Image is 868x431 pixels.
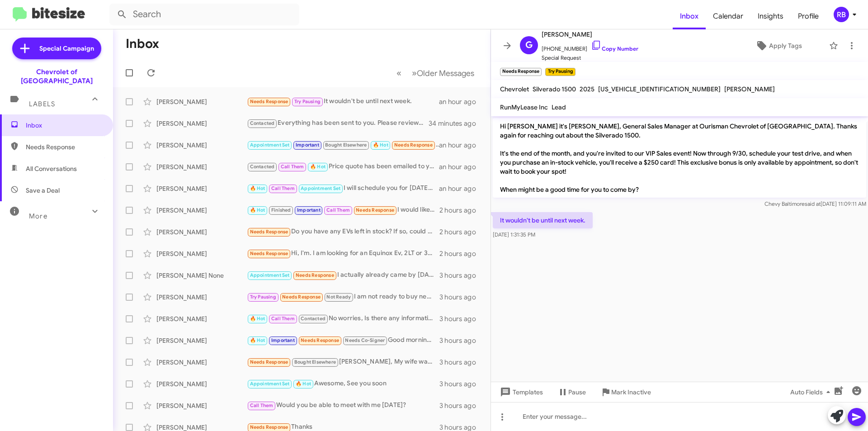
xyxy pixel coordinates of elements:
[533,85,576,93] span: Silverado 1500
[156,162,247,171] div: [PERSON_NAME]
[250,99,288,104] span: Needs Response
[247,400,439,411] div: Would you be able to meet with me [DATE]?
[580,85,594,93] span: 2025
[156,379,247,388] div: [PERSON_NAME]
[247,96,439,107] div: It wouldn't be until next week.
[591,45,638,52] a: Copy Number
[301,337,339,343] span: Needs Response
[542,53,638,62] span: Special Request
[392,64,480,82] nav: Page navigation example
[247,161,439,172] div: Price quote has been emailed to you
[156,141,247,150] div: [PERSON_NAME]
[493,231,535,238] span: [DATE] 1:31:35 PM
[439,97,483,106] div: an hour ago
[750,3,791,29] a: Insights
[296,142,319,148] span: Important
[345,337,385,343] span: Needs Co-Signer
[493,118,866,198] p: Hi [PERSON_NAME] it's [PERSON_NAME], General Sales Manager at Ourisman Chevrolet of [GEOGRAPHIC_D...
[247,118,429,128] div: Everything has been sent to you. Please review your email and text
[26,121,103,130] span: Inbox
[790,384,834,400] span: Auto Fields
[247,313,439,324] div: No worries, Is there any information I can give you at this moment?
[439,401,483,410] div: 3 hours ago
[156,206,247,215] div: [PERSON_NAME]
[250,424,288,430] span: Needs Response
[250,251,288,256] span: Needs Response
[764,200,866,207] span: Chevy Baltimore [DATE] 11:09:11 AM
[439,141,483,150] div: an hour ago
[156,271,247,280] div: [PERSON_NAME] None
[297,207,321,213] span: Important
[250,316,265,322] span: 🔥 Hot
[26,142,103,152] span: Needs Response
[412,67,417,79] span: »
[439,314,483,323] div: 3 hours ago
[156,97,247,106] div: [PERSON_NAME]
[491,384,550,400] button: Templates
[250,403,274,408] span: Call Them
[250,294,276,300] span: Try Pausing
[250,207,265,213] span: 🔥 Hot
[439,358,483,367] div: 3 hours ago
[439,249,483,258] div: 2 hours ago
[439,227,483,237] div: 2 hours ago
[294,99,321,104] span: Try Pausing
[247,379,439,389] div: Awesome, See you soon
[439,162,483,171] div: an hour ago
[598,85,721,93] span: [US_VEHICLE_IDENTIFICATION_NUMBER]
[156,336,247,345] div: [PERSON_NAME]
[394,142,433,148] span: Needs Response
[417,68,474,78] span: Older Messages
[247,292,439,302] div: I am not ready to buy new car yet! Thank you!
[439,184,483,193] div: an hour ago
[296,272,334,278] span: Needs Response
[396,67,401,79] span: «
[247,183,439,194] div: I will schedule you for [DATE] at 3pm. See you soon
[156,314,247,323] div: [PERSON_NAME]
[552,103,566,111] span: Lead
[791,3,826,29] a: Profile
[271,337,295,343] span: Important
[439,271,483,280] div: 3 hours ago
[500,85,529,93] span: Chevrolet
[542,40,638,53] span: [PHONE_NUMBER]
[439,293,483,302] div: 3 hours ago
[271,185,295,191] span: Call Them
[250,337,265,343] span: 🔥 Hot
[783,384,841,400] button: Auto Fields
[673,3,706,29] a: Inbox
[294,359,336,365] span: Bought Elsewhere
[826,7,858,22] button: RB
[493,212,593,228] p: It wouldn't be until next week.
[500,68,542,76] small: Needs Response
[550,384,593,400] button: Pause
[250,359,288,365] span: Needs Response
[156,293,247,302] div: [PERSON_NAME]
[326,294,351,300] span: Not Ready
[500,103,548,111] span: RunMyLease Inc
[156,358,247,367] div: [PERSON_NAME]
[156,401,247,410] div: [PERSON_NAME]
[109,4,299,25] input: Search
[156,227,247,237] div: [PERSON_NAME]
[271,207,291,213] span: Finished
[29,100,55,108] span: Labels
[356,207,394,213] span: Needs Response
[247,357,439,367] div: [PERSON_NAME], My wife was the one looking at the Equinox and she decided to go in a different di...
[391,64,407,82] button: Previous
[247,227,439,237] div: Do you have any EVs left in stock? If so, could you send me details for them?
[39,44,94,53] span: Special Campaign
[296,381,311,387] span: 🔥 Hot
[439,379,483,388] div: 3 hours ago
[706,3,750,29] span: Calendar
[247,140,439,150] div: [PERSON_NAME] got a car thank you
[325,142,367,148] span: Bought Elsewhere
[545,68,575,76] small: Try Pausing
[429,119,483,128] div: 34 minutes ago
[406,64,480,82] button: Next
[247,205,439,215] div: I would like to order a 2026 ZR1 corvette
[250,164,275,170] span: Contacted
